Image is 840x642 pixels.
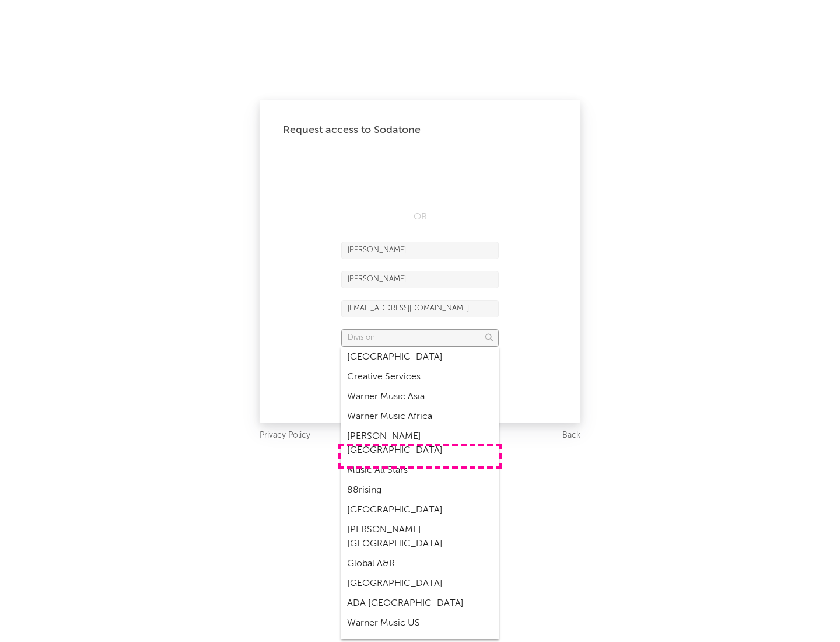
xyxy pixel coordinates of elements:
[341,574,499,594] div: [GEOGRAPHIC_DATA]
[341,500,499,520] div: [GEOGRAPHIC_DATA]
[341,480,499,500] div: 88rising
[341,300,499,317] input: Email
[562,428,580,443] a: Back
[260,428,310,443] a: Privacy Policy
[341,407,499,427] div: Warner Music Africa
[341,427,499,460] div: [PERSON_NAME] [GEOGRAPHIC_DATA]
[341,210,499,224] div: OR
[341,271,499,288] input: Last Name
[341,460,499,480] div: Music All Stars
[341,367,499,387] div: Creative Services
[341,520,499,554] div: [PERSON_NAME] [GEOGRAPHIC_DATA]
[341,613,499,633] div: Warner Music US
[341,594,499,613] div: ADA [GEOGRAPHIC_DATA]
[341,329,499,347] input: Division
[283,123,557,137] div: Request access to Sodatone
[341,554,499,574] div: Global A&R
[341,347,499,367] div: [GEOGRAPHIC_DATA]
[341,387,499,407] div: Warner Music Asia
[341,242,499,259] input: First Name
